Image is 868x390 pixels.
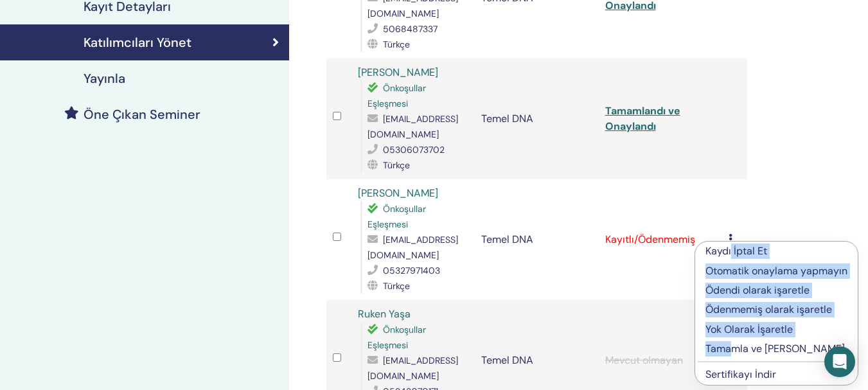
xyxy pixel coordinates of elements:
[705,323,793,336] font: Yok Olarak İşaretle
[368,82,426,109] font: Önkoşullar Eşleşmesi
[383,159,410,171] font: Türkçe
[383,144,445,155] font: 05306073702
[824,346,855,377] div: Intercom Messenger'ı açın
[481,233,533,246] font: Temel DNA
[383,39,410,50] font: Türkçe
[84,34,191,51] font: Katılımcıları Yönet
[84,106,200,123] font: Öne Çıkan Seminer
[705,303,832,316] font: Ödenmemiş olarak işaretle
[705,264,847,278] font: Otomatik onaylama yapmayın
[358,307,411,321] a: Ruken Yaşa
[705,283,810,297] font: Ödendi olarak işaretle
[358,186,438,200] a: [PERSON_NAME]
[368,113,458,140] font: [EMAIL_ADDRESS][DOMAIN_NAME]
[481,112,533,125] font: Temel DNA
[383,265,440,276] font: 05327971403
[368,234,458,261] font: [EMAIL_ADDRESS][DOMAIN_NAME]
[358,66,438,79] a: [PERSON_NAME]
[84,70,125,87] font: Yayınla
[705,368,776,381] a: Sertifikayı İndir
[481,353,533,367] font: Temel DNA
[705,342,845,355] font: Tamamla ve [PERSON_NAME]
[605,104,680,133] a: Tamamlandı ve Onaylandı
[368,324,426,351] font: Önkoşullar Eşleşmesi
[705,244,767,258] font: Kaydı İptal Et
[368,355,458,382] font: [EMAIL_ADDRESS][DOMAIN_NAME]
[383,280,410,292] font: Türkçe
[368,203,426,230] font: Önkoşullar Eşleşmesi
[383,23,438,35] font: 5068487337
